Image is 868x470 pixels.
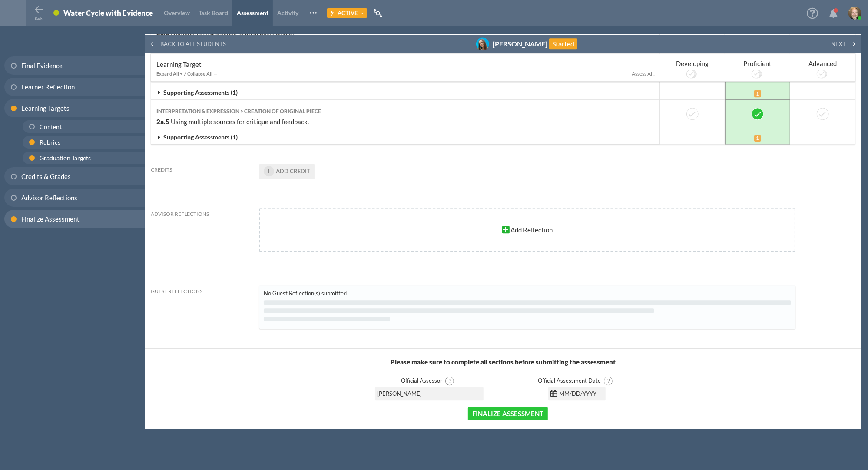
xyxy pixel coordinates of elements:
span: Final Evidence [21,61,63,70]
button: Active [327,8,367,18]
span: Credits & Grades [21,172,71,181]
button: Finalize Assessment [468,407,548,420]
span: Activity [277,9,298,17]
strong: Interpretation & Expression > Creation of Original Piece [156,108,321,114]
span: Add Credit [276,168,310,175]
span: Official Assessment Date [538,376,601,385]
a: Back to all students [150,39,226,49]
a: Advisor Reflections [4,189,145,207]
span: Assessment [237,9,268,17]
div: Started [549,38,577,49]
strong: Please make sure to complete all sections before submitting the assessment [391,357,616,367]
span: Task Board [199,9,228,17]
a: Final Evidence [4,56,145,75]
div: No Guest Reflection(s) submitted. [264,289,791,293]
span: 1 [754,135,761,142]
span: Finalize Assessment [21,215,80,224]
label: Guest Reflections [151,287,202,296]
a: Content [23,120,145,133]
span: Supporting Assessments (1) [163,133,238,141]
span: ? [604,377,613,385]
a: Finalize Assessment [4,210,145,228]
a: Learner Reflection [4,78,145,96]
td: Using multiple sources for critique and feedback. [151,99,660,132]
a: Graduation Targets [23,152,145,164]
span: Advanced [809,60,837,67]
div: Collapse All — [188,69,218,78]
strong: 2a.5 [156,118,169,126]
span: Developing [676,60,709,67]
span: Learning Targets [21,104,70,113]
div: : [632,69,655,78]
span: MM/DD/YYYY [559,390,596,397]
div: [PERSON_NAME] [375,387,484,400]
span: 1 [754,90,761,97]
span: Advisor Reflections [21,193,77,202]
button: Add Credit [259,164,315,179]
div: Add Reflection [500,223,555,237]
div: Learning Target [156,60,655,69]
label: Back to all students [160,39,226,49]
span: Overview [164,9,190,17]
button: Back [33,5,44,19]
a: Credits & Grades [4,167,145,185]
label: Advisor Reflections [151,209,209,219]
span: Back [35,16,43,20]
span: Proficient [744,60,772,67]
span: [PERSON_NAME] [493,39,547,49]
span: ? [445,377,454,385]
div: Water Cycle with Evidence [63,8,153,17]
span: Learner Reflection [21,83,75,92]
img: image [848,7,861,20]
a: Rubrics [23,136,145,149]
div: Water Cycle with Evidence [63,8,153,20]
label: Next [831,39,846,49]
span: Content [40,123,62,130]
span: Assess All [632,69,653,78]
label: Credits [151,165,172,175]
a: Next [831,39,856,49]
span: Supporting Assessments (1) [163,89,238,96]
div: Expand All + [156,69,182,78]
span: / [184,69,186,78]
span: Official Assessor [401,376,442,385]
span: Active [338,10,358,17]
span: Graduation Targets [40,154,91,162]
span: Rubrics [40,139,60,146]
a: Learning Targets [4,99,145,117]
img: image [476,37,489,50]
